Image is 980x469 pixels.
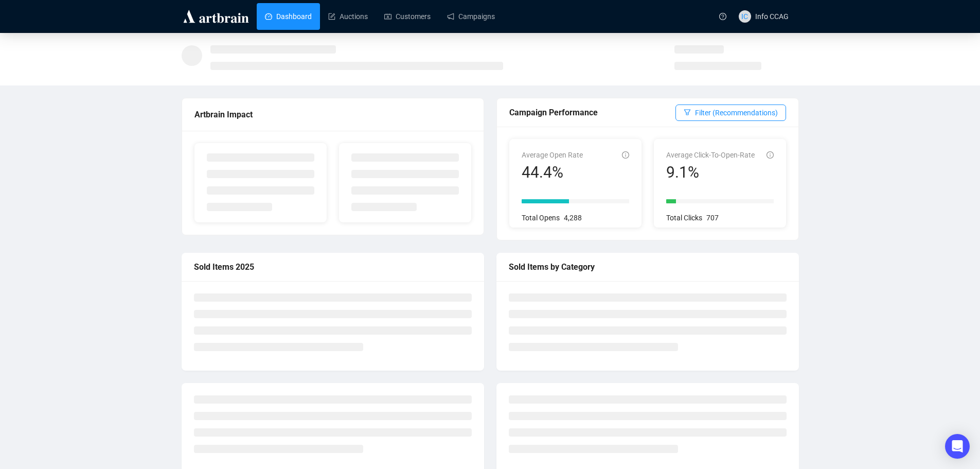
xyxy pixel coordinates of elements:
span: info-circle [767,151,774,159]
span: Average Open Rate [522,151,583,159]
div: 9.1% [666,163,755,182]
a: Dashboard [265,3,312,30]
div: Campaign Performance [509,106,675,119]
button: Filter (Recommendations) [675,105,786,121]
div: Sold Items 2025 [194,260,472,273]
span: info-circle [622,151,629,159]
div: 44.4% [522,163,583,182]
span: filter [684,109,691,116]
span: Info CCAG [755,12,789,21]
a: Campaigns [447,3,495,30]
div: Artbrain Impact [194,108,471,121]
span: Filter (Recommendations) [695,107,778,118]
span: question-circle [719,13,726,20]
div: Open Intercom Messenger [945,434,970,459]
span: IC [741,11,748,22]
span: Total Opens [522,214,560,222]
div: Sold Items by Category [509,260,787,273]
span: 4,288 [564,214,582,222]
a: Customers [384,3,431,30]
span: 707 [706,214,719,222]
a: Auctions [328,3,368,30]
img: logo [182,8,251,25]
span: Average Click-To-Open-Rate [666,151,755,159]
span: Total Clicks [666,214,702,222]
